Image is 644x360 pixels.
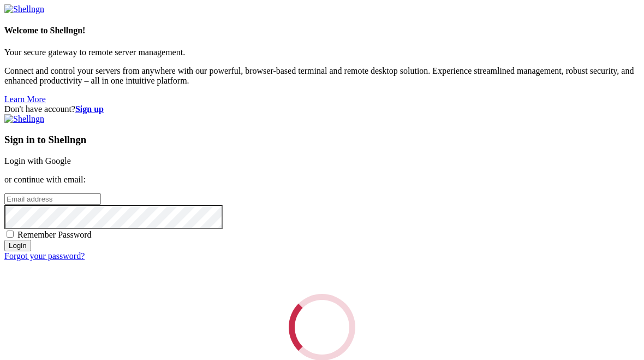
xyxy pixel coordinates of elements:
h3: Sign in to Shellngn [4,134,640,146]
span: Remember Password [17,230,92,239]
a: Learn More [4,95,46,104]
a: Sign up [75,104,104,114]
input: Email address [4,193,101,205]
p: or continue with email: [4,175,640,185]
a: Forgot your password? [4,251,85,261]
a: Login with Google [4,156,71,166]
img: Shellngn [4,4,44,14]
img: Shellngn [4,114,44,124]
div: Don't have account? [4,104,640,114]
input: Remember Password [7,231,14,238]
input: Login [4,240,31,251]
h4: Welcome to Shellngn! [4,26,640,36]
p: Your secure gateway to remote server management. [4,48,640,57]
p: Connect and control your servers from anywhere with our powerful, browser-based terminal and remo... [4,66,640,86]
